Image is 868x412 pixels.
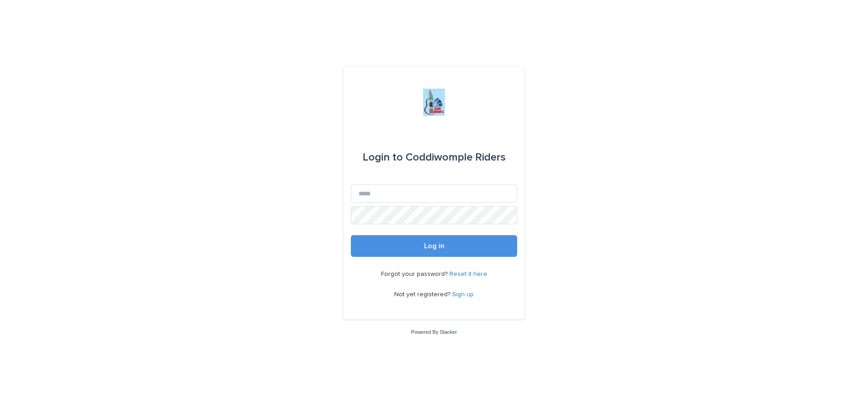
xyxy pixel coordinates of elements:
img: jxsLJbdS1eYBI7rVAS4p [423,89,445,116]
span: Not yet registered? [394,291,452,298]
button: Log in [351,235,517,257]
span: Log in [424,242,444,250]
span: Login to [363,152,403,163]
div: Coddiwomple Riders [363,145,506,170]
a: Powered By Stacker [411,329,457,335]
span: Forgot your password? [381,271,449,277]
a: Sign up [452,291,474,298]
a: Reset it here [449,271,487,277]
